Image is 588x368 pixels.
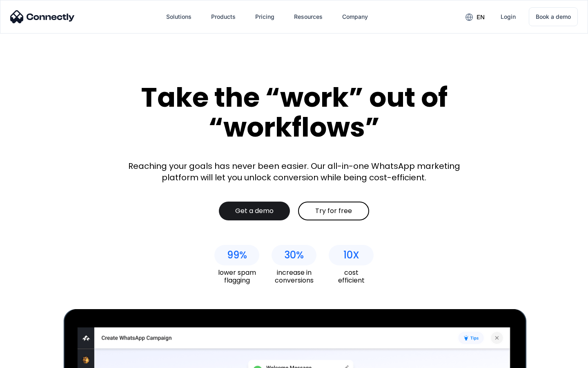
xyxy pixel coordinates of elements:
[459,11,491,23] div: en
[10,10,75,23] img: Connectly Logo
[160,7,198,27] div: Solutions
[336,7,374,27] div: Company
[287,7,329,27] div: Resources
[284,249,304,261] div: 30%
[255,11,274,22] div: Pricing
[214,269,259,284] div: lower spam flagging
[501,11,516,22] div: Login
[477,11,485,23] div: en
[529,7,578,26] a: Book a demo
[219,202,290,220] a: Get a demo
[110,83,478,142] div: Take the “work” out of “workflows”
[343,249,359,261] div: 10X
[235,207,274,215] div: Get a demo
[494,7,522,27] a: Login
[16,354,49,365] ul: Language list
[329,269,374,284] div: cost efficient
[298,202,369,220] a: Try for free
[227,249,247,261] div: 99%
[315,207,352,215] div: Try for free
[294,11,323,22] div: Resources
[8,354,49,365] aside: Language selected: English
[342,11,368,22] div: Company
[211,11,236,22] div: Products
[272,269,316,284] div: increase in conversions
[166,11,192,22] div: Solutions
[205,7,242,27] div: Products
[122,160,465,183] div: Reaching your goals has never been easier. Our all-in-one WhatsApp marketing platform will let yo...
[249,7,281,27] a: Pricing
